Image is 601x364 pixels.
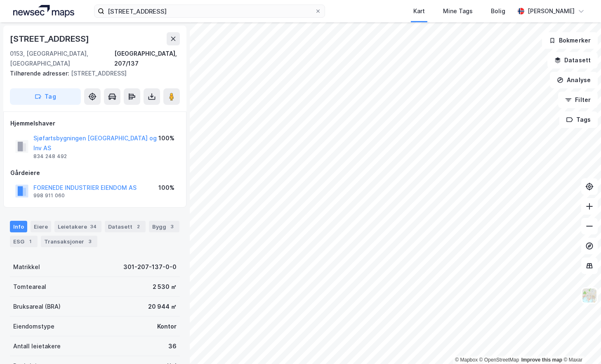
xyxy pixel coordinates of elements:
[105,221,146,232] div: Datasett
[550,72,598,88] button: Analyse
[528,6,575,16] div: [PERSON_NAME]
[10,32,91,45] div: [STREET_ADDRESS]
[10,168,179,178] div: Gårdeiere
[13,282,46,292] div: Tomteareal
[13,321,54,331] div: Eiendomstype
[168,222,176,231] div: 3
[10,70,71,77] span: Tilhørende adresser:
[542,32,598,49] button: Bokmerker
[149,221,179,232] div: Bygg
[114,49,180,69] div: [GEOGRAPHIC_DATA], 207/137
[153,282,177,292] div: 2 530 ㎡
[157,321,177,331] div: Kontor
[168,341,177,351] div: 36
[547,52,598,69] button: Datasett
[13,5,74,17] img: logo.a4113a55bc3d86da70a041830d287a7e.svg
[10,118,179,128] div: Hjemmelshaver
[521,357,562,363] a: Improve this map
[10,88,81,105] button: Tag
[10,236,38,247] div: ESG
[455,357,478,363] a: Mapbox
[33,153,67,160] div: 834 248 492
[134,222,142,231] div: 2
[13,341,61,351] div: Antall leietakere
[31,221,51,232] div: Eiere
[148,302,177,312] div: 20 944 ㎡
[10,49,114,69] div: 0153, [GEOGRAPHIC_DATA], [GEOGRAPHIC_DATA]
[13,262,40,272] div: Matrikkel
[104,5,315,17] input: Søk på adresse, matrikkel, gårdeiere, leietakere eller personer
[443,6,473,16] div: Mine Tags
[10,69,173,78] div: [STREET_ADDRESS]
[89,222,98,231] div: 34
[10,221,27,232] div: Info
[86,237,94,246] div: 3
[41,236,97,247] div: Transaksjoner
[33,192,65,199] div: 998 911 060
[560,324,601,364] iframe: Chat Widget
[479,357,519,363] a: OpenStreetMap
[158,183,174,193] div: 100%
[582,288,597,303] img: Z
[413,6,425,16] div: Kart
[558,92,598,108] button: Filter
[13,302,61,312] div: Bruksareal (BRA)
[26,237,34,246] div: 1
[559,111,598,128] button: Tags
[54,221,101,232] div: Leietakere
[123,262,177,272] div: 301-207-137-0-0
[491,6,505,16] div: Bolig
[158,133,174,143] div: 100%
